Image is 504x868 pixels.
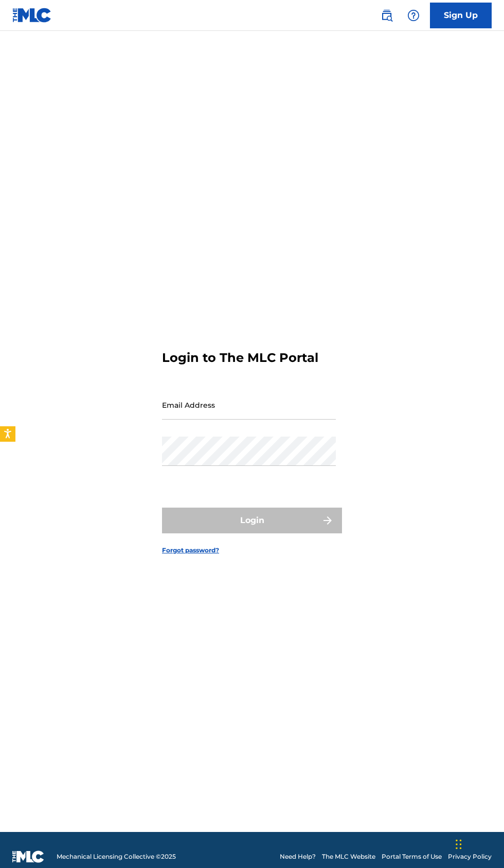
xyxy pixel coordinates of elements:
div: Help [403,5,424,26]
a: Forgot password? [162,546,219,555]
span: Mechanical Licensing Collective © 2025 [57,852,176,861]
a: Need Help? [280,852,316,861]
img: help [407,9,420,22]
h3: Login to The MLC Portal [162,350,318,366]
a: The MLC Website [322,852,375,861]
img: search [381,9,393,22]
a: Public Search [376,5,397,26]
img: logo [12,850,44,863]
a: Privacy Policy [448,852,492,861]
a: Portal Terms of Use [382,852,442,861]
iframe: Chat Widget [453,819,504,868]
div: Drag [456,829,462,860]
a: Sign Up [430,3,492,28]
img: MLC Logo [12,8,52,23]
